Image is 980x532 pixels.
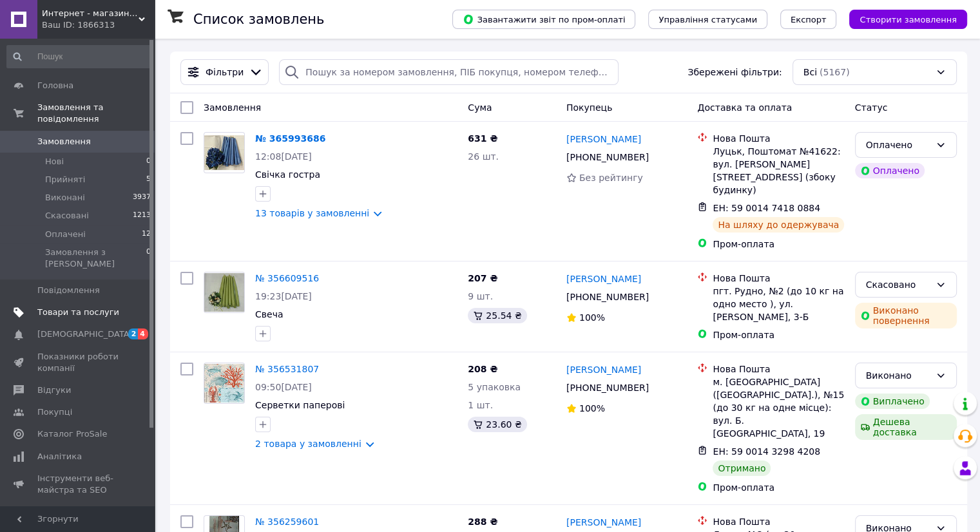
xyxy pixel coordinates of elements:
div: Ваш ID: 1866313 [42,19,155,31]
span: Інструменти веб-майстра та SEO [37,473,119,496]
span: Аналітика [37,451,82,462]
span: 208 ₴ [468,364,497,374]
img: Фото товару [204,273,244,312]
a: [PERSON_NAME] [566,516,641,529]
a: № 356259601 [255,517,319,527]
span: Всі [803,66,817,79]
span: 19:23[DATE] [255,291,312,301]
span: Интернет - магазин Сервировка [42,8,139,19]
span: 12:08[DATE] [255,151,312,162]
span: ЕН: 59 0014 7418 0884 [713,203,820,213]
span: Експорт [791,15,827,24]
div: Виконано повернення [855,303,957,328]
span: Управління статусами [658,15,757,24]
span: Відгуки [37,385,71,396]
span: 0 [146,247,151,270]
div: Пром-оплата [713,328,844,341]
div: Нова Пошта [713,272,844,285]
div: 25.54 ₴ [468,308,526,323]
span: Замовлення та повідомлення [37,102,155,125]
span: Cума [468,102,492,113]
div: Виплачено [855,394,930,409]
span: Нові [45,156,64,167]
span: Замовлення з [PERSON_NAME] [45,247,146,270]
span: Статус [855,102,888,113]
a: Серветки паперові [255,400,345,410]
span: 9 шт. [468,291,493,301]
span: Доставка та оплата [697,102,792,113]
div: Виконано [866,368,930,383]
span: 1 шт. [468,400,493,410]
div: Пром-оплата [713,238,844,251]
a: 2 товара у замовленні [255,439,361,449]
div: [PHONE_NUMBER] [564,288,651,306]
a: Фото товару [204,132,245,173]
span: Фільтри [206,66,244,79]
a: Створити замовлення [836,14,967,24]
span: 2 [128,328,139,339]
input: Пошук за номером замовлення, ПІБ покупця, номером телефону, Email, номером накладної [279,59,619,85]
div: Дешева доставка [855,414,957,440]
span: Замовлення [37,136,91,147]
span: Прийняті [45,174,85,185]
span: 100% [579,312,605,323]
span: 4 [138,328,148,339]
span: Покупці [37,406,72,418]
span: Виконані [45,192,85,204]
a: 13 товарів у замовленні [255,208,369,218]
div: м. [GEOGRAPHIC_DATA] ([GEOGRAPHIC_DATA].), №15 (до 30 кг на одне місце): вул. Б. [GEOGRAPHIC_DATA... [713,375,844,440]
div: пгт. Рудно, №2 (до 10 кг на одно место ), ул. [PERSON_NAME], 3-Б [713,285,844,323]
a: [PERSON_NAME] [566,133,641,146]
a: Фото товару [204,272,245,313]
button: Експорт [780,10,837,29]
span: Каталог ProSale [37,428,107,440]
div: Отримано [713,461,771,476]
span: 12 [142,229,151,240]
span: Показники роботи компанії [37,351,119,374]
div: Оплачено [855,163,925,178]
input: Пошук [6,45,152,68]
div: Пром-оплата [713,481,844,494]
span: Створити замовлення [860,15,957,24]
button: Управління статусами [648,10,767,29]
div: Нова Пошта [713,515,844,528]
button: Створити замовлення [849,10,967,29]
div: Нова Пошта [713,132,844,145]
a: № 365993686 [255,133,325,144]
span: Повідомлення [37,285,100,296]
div: Нова Пошта [713,363,844,375]
span: Покупець [566,102,612,113]
span: Завантажити звіт по пром-оплаті [463,14,625,25]
img: Фото товару [204,364,244,403]
span: (5167) [820,67,850,77]
span: 5 [146,174,151,185]
h1: Список замовлень [193,12,324,27]
div: [PHONE_NUMBER] [564,148,651,166]
span: 0 [146,156,151,167]
span: Товари та послуги [37,307,119,318]
a: Свічка гостра [255,169,320,180]
span: Збережені фільтри: [687,66,782,79]
div: Скасовано [866,278,930,292]
span: 3937 [133,192,151,204]
a: № 356609516 [255,273,319,283]
span: 288 ₴ [468,517,497,527]
span: Скасовані [45,210,89,222]
span: 26 шт. [468,151,499,162]
a: № 356531807 [255,364,319,374]
span: 5 упаковка [468,382,521,392]
div: На шляху до одержувача [713,217,844,233]
span: 207 ₴ [468,273,497,283]
span: 100% [579,403,605,413]
img: Фото товару [204,135,244,170]
a: Фото товару [204,363,245,404]
span: ЕН: 59 0014 3298 4208 [713,446,820,457]
a: Свеча [255,309,283,319]
a: [PERSON_NAME] [566,363,641,376]
div: 23.60 ₴ [468,417,526,432]
span: Головна [37,80,73,91]
span: [DEMOGRAPHIC_DATA] [37,328,133,340]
